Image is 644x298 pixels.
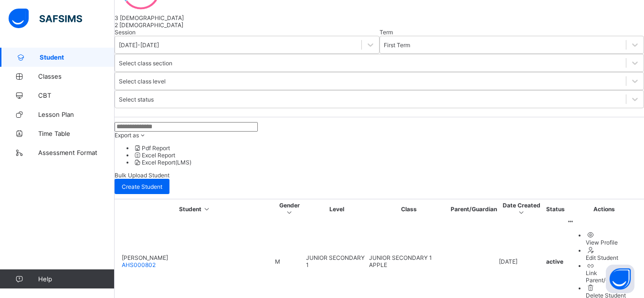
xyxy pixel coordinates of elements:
[115,29,136,36] span: Session
[380,29,393,36] span: Term
[285,209,294,216] i: Sort in Ascending Order
[40,53,115,61] span: Student
[606,265,634,293] button: Open asap
[9,9,82,29] img: safsims
[586,269,642,284] div: Link Parent/Guardian
[306,201,368,216] th: Level
[586,254,642,261] div: Edit Student
[119,78,166,85] div: Select class level
[134,152,644,159] li: dropdown-list-item-null-1
[115,132,139,139] span: Export as
[586,239,642,246] div: View Profile
[122,183,162,190] span: Create Student
[134,144,644,152] li: dropdown-list-item-null-0
[115,21,118,29] span: 2
[119,96,154,103] div: Select status
[120,14,184,21] span: [DEMOGRAPHIC_DATA]
[546,258,563,265] span: active
[122,254,168,261] span: [PERSON_NAME]
[369,201,449,216] th: Class
[38,111,115,118] span: Lesson Plan
[134,159,644,166] li: dropdown-list-item-null-2
[122,261,156,268] span: AHS000802
[115,14,118,21] span: 3
[546,201,565,216] th: Status
[116,201,274,216] th: Student
[384,41,410,49] div: First Term
[38,149,115,156] span: Assessment Format
[566,201,642,216] th: Actions
[115,172,169,179] span: Bulk Upload Student
[450,201,497,216] th: Parent/Guardian
[119,41,159,49] div: [DATE]-[DATE]
[38,72,115,80] span: Classes
[498,201,545,216] th: Date Created
[119,60,172,67] div: Select class section
[274,201,305,216] th: Gender
[517,209,526,216] i: Sort in Ascending Order
[203,206,211,213] i: Sort in Ascending Order
[38,92,115,99] span: CBT
[38,275,114,283] span: Help
[38,130,115,137] span: Time Table
[119,21,183,29] span: [DEMOGRAPHIC_DATA]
